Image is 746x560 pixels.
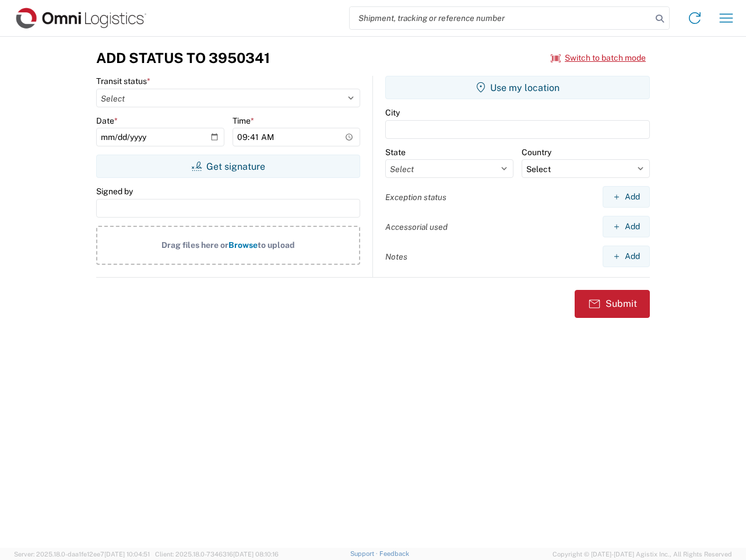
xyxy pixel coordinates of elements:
[385,107,400,118] label: City
[155,551,279,558] span: Client: 2025.18.0-7346316
[104,551,150,558] span: [DATE] 10:04:51
[96,155,360,178] button: Get signature
[161,240,228,250] span: Drag files here or
[96,186,133,197] label: Signed by
[96,76,150,86] label: Transit status
[96,50,270,66] h3: Add Status to 3950341
[233,551,279,558] span: [DATE] 08:10:16
[553,549,732,559] span: Copyright © [DATE]-[DATE] Agistix Inc., All Rights Reserved
[379,550,409,557] a: Feedback
[575,290,650,318] button: Submit
[551,48,646,68] button: Switch to batch mode
[228,240,258,250] span: Browse
[603,216,650,237] button: Add
[350,550,379,557] a: Support
[385,251,407,262] label: Notes
[14,551,150,558] span: Server: 2025.18.0-daa1fe12ee7
[385,192,446,202] label: Exception status
[258,240,295,250] span: to upload
[96,116,118,126] label: Date
[385,147,406,157] label: State
[385,222,448,232] label: Accessorial used
[522,147,551,157] label: Country
[350,7,652,29] input: Shipment, tracking or reference number
[233,116,254,126] label: Time
[385,76,650,99] button: Use my location
[603,246,650,267] button: Add
[603,186,650,208] button: Add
